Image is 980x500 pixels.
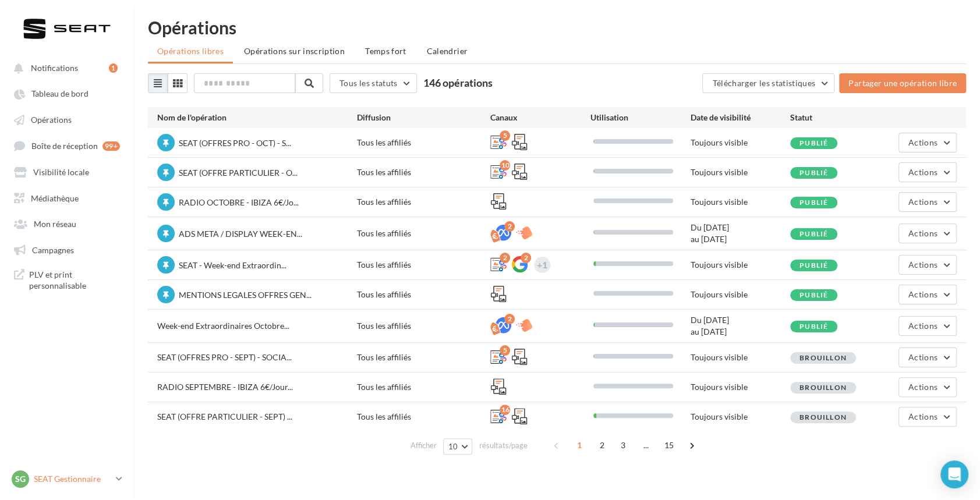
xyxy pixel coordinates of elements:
[157,412,292,421] span: SEAT (OFFRE PARTICULIER - SEPT) ...
[908,289,937,299] span: Actions
[690,314,790,338] div: Du [DATE] au [DATE]
[500,130,510,141] div: 5
[799,383,847,392] span: Brouillon
[157,382,293,392] span: RADIO SEPTEMBRE - IBIZA 6€/Jour...
[423,76,493,89] span: 146 opérations
[357,259,490,271] div: Tous les affiliés
[839,73,966,93] button: Partager une opération libre
[908,412,937,421] span: Actions
[357,411,490,423] div: Tous les affiliés
[690,381,790,393] div: Toujours visible
[7,239,127,260] a: Campagnes
[500,345,510,356] div: 5
[908,321,937,331] span: Actions
[443,438,473,455] button: 10
[357,166,490,178] div: Tous les affiliés
[590,112,691,123] div: Utilisation
[427,46,468,56] span: Calendrier
[504,221,515,232] div: 2
[570,436,589,455] span: 1
[790,112,890,123] div: Statut
[799,261,828,269] span: Publié
[179,197,299,207] span: RADIO OCTOBRE - IBIZA 6€/Jo...
[179,290,312,300] span: MENTIONS LEGALES OFFRES GEN...
[7,187,127,208] a: Médiathèque
[908,382,937,392] span: Actions
[7,212,127,233] a: Mon réseau
[690,222,790,245] div: Du [DATE] au [DATE]
[330,73,417,93] button: Tous les statuts
[31,89,89,99] span: Tableau de bord
[898,255,957,275] button: Actions
[898,133,957,153] button: Actions
[357,196,490,208] div: Tous les affiliés
[799,168,828,177] span: Publié
[339,78,398,88] span: Tous les statuts
[29,269,120,292] span: PLV et print personnalisable
[32,244,74,254] span: Campagnes
[690,289,790,300] div: Toujours visible
[537,257,547,273] div: +1
[31,63,78,73] span: Notifications
[9,468,125,490] a: SG SEAT Gestionnaire
[7,264,127,296] a: PLV et print personnalisable
[799,322,828,331] span: Publié
[357,112,490,123] div: Diffusion
[357,137,490,148] div: Tous les affiliés
[357,228,490,239] div: Tous les affiliés
[179,229,302,239] span: ADS META / DISPLAY WEEK-EN...
[490,112,590,123] div: Canaux
[479,440,527,451] span: résultats/page
[908,260,937,269] span: Actions
[109,63,118,73] div: 1
[799,353,847,362] span: Brouillon
[690,112,790,123] div: Date de visibilité
[702,73,834,93] button: Télécharger les statistiques
[898,377,957,397] button: Actions
[7,109,127,130] a: Opérations
[179,168,298,178] span: SEAT (OFFRE PARTICULIER - O...
[179,260,286,270] span: SEAT - Week-end Extraordin...
[179,138,291,148] span: SEAT (OFFRES PRO - OCT) - S...
[898,192,957,212] button: Actions
[7,83,127,104] a: Tableau de bord
[411,440,437,451] span: Afficher
[157,321,289,331] span: Week-end Extraordinaires Octobre...
[357,381,490,393] div: Tous les affiliés
[799,198,828,207] span: Publié
[908,197,937,207] span: Actions
[521,253,531,263] div: 2
[504,314,515,324] div: 2
[357,320,490,332] div: Tous les affiliés
[500,405,510,415] div: 16
[908,228,937,238] span: Actions
[33,167,89,177] span: Visibilité locale
[593,436,611,455] span: 2
[34,473,111,485] p: SEAT Gestionnaire
[7,57,122,78] button: Notifications 1
[157,352,292,362] span: SEAT (OFFRES PRO - SEPT) - SOCIA...
[690,137,790,148] div: Toujours visible
[799,139,828,147] span: Publié
[500,253,510,263] div: 2
[31,193,79,203] span: Médiathèque
[690,196,790,208] div: Toujours visible
[31,115,72,125] span: Opérations
[898,316,957,336] button: Actions
[799,413,847,421] span: Brouillon
[244,46,345,56] span: Opérations sur inscription
[898,162,957,182] button: Actions
[799,229,828,238] span: Publié
[31,141,98,151] span: Boîte de réception
[908,167,937,177] span: Actions
[908,137,937,147] span: Actions
[898,347,957,367] button: Actions
[7,161,127,182] a: Visibilité locale
[448,442,458,451] span: 10
[636,436,655,455] span: ...
[908,352,937,362] span: Actions
[690,411,790,423] div: Toujours visible
[898,285,957,304] button: Actions
[365,46,406,56] span: Temps fort
[690,166,790,178] div: Toujours visible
